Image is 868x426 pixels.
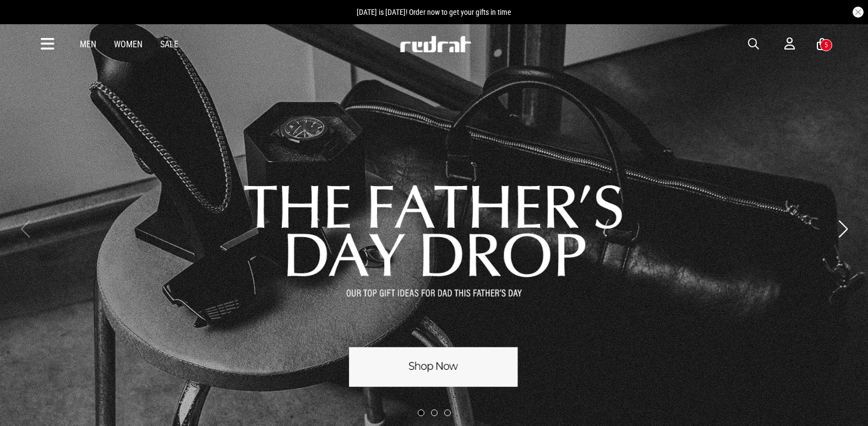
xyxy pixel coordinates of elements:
[399,36,472,52] img: Redrat logo
[825,41,828,49] div: 5
[80,39,96,50] a: Men
[160,39,178,50] a: Sale
[817,39,827,50] a: 5
[836,217,850,241] button: Next slide
[114,39,143,50] a: Women
[357,8,511,17] span: [DATE] is [DATE]! Order now to get your gifts in time
[18,217,32,241] button: Previous slide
